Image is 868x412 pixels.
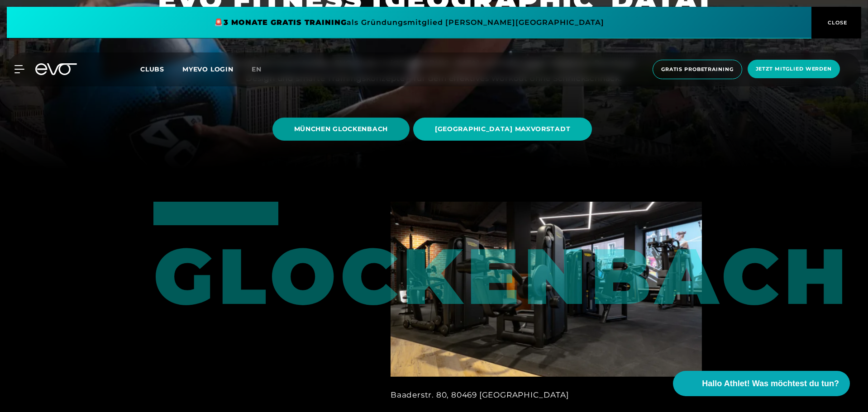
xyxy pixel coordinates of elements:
[435,124,570,134] span: [GEOGRAPHIC_DATA] MAXVORSTADT
[391,202,702,377] img: München, Glockenbach
[673,371,850,396] button: Hallo Athlet! Was möchtest du tun?
[140,65,164,73] span: Clubs
[745,60,843,79] a: Jetzt Mitglied werden
[811,7,861,38] button: CLOSE
[252,64,272,75] a: en
[413,111,596,147] a: [GEOGRAPHIC_DATA] MAXVORSTADT
[140,65,182,73] a: Clubs
[391,388,702,402] div: Baaderstr. 80, 80469 [GEOGRAPHIC_DATA]
[272,111,413,147] a: MÜNCHEN GLOCKENBACH
[153,202,247,315] div: Glockenbach
[650,60,745,79] a: Gratis Probetraining
[825,19,848,27] span: CLOSE
[182,65,234,73] a: MYEVO LOGIN
[294,124,388,134] span: MÜNCHEN GLOCKENBACH
[702,378,839,390] span: Hallo Athlet! Was möchtest du tun?
[661,66,734,73] span: Gratis Probetraining
[756,65,832,73] span: Jetzt Mitglied werden
[252,65,262,73] span: en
